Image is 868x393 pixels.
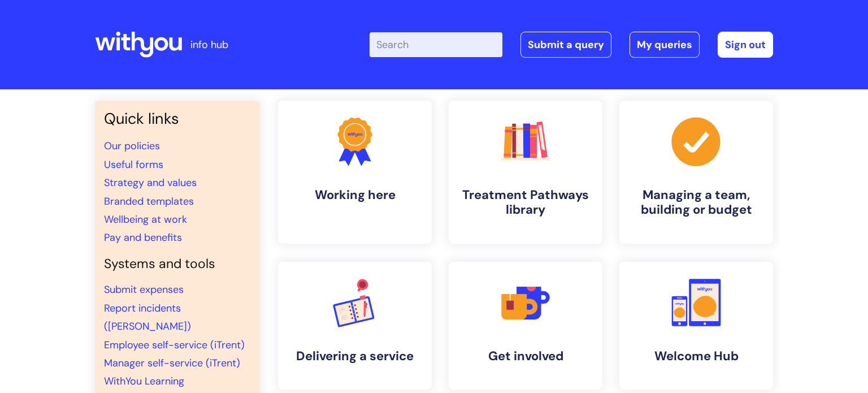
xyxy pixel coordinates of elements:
h4: Treatment Pathways library [458,188,593,218]
a: Our policies [104,139,160,153]
input: Search [370,32,502,57]
div: | - [370,32,773,58]
a: Get involved [449,262,602,390]
h3: Quick links [104,110,251,128]
a: Pay and benefits [104,231,182,244]
a: My queries [630,32,700,58]
a: Submit expenses [104,283,184,296]
p: info hub [190,36,228,54]
h4: Delivering a service [287,349,423,364]
a: Employee self-service (iTrent) [104,338,245,352]
a: Treatment Pathways library [449,101,602,244]
a: Managing a team, building or budget [619,101,773,244]
a: Strategy and values [104,176,197,189]
a: Working here [278,101,432,244]
a: Report incidents ([PERSON_NAME]) [104,301,191,333]
a: WithYou Learning [104,374,184,388]
a: Submit a query [520,32,611,58]
a: Branded templates [104,195,194,208]
a: Sign out [718,32,773,58]
a: Delivering a service [278,262,432,390]
a: Useful forms [104,158,163,171]
h4: Get involved [458,349,593,364]
h4: Welcome Hub [628,349,764,364]
h4: Systems and tools [104,256,251,272]
a: Welcome Hub [619,262,773,390]
h4: Working here [287,188,423,202]
a: Wellbeing at work [104,213,187,226]
h4: Managing a team, building or budget [628,188,764,218]
a: Manager self-service (iTrent) [104,356,240,370]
